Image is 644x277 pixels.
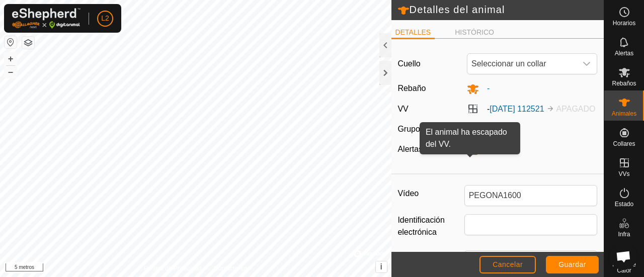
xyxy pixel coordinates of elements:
[487,84,490,93] font: -
[5,36,17,48] button: Restablecer Mapa
[455,28,494,36] font: HISTÓRICO
[376,261,387,272] button: i
[397,189,419,198] font: Vídeo
[556,105,596,113] font: APAGADO
[615,50,633,57] font: Alertas
[5,66,17,78] button: –
[214,264,248,273] a: Contáctenos
[380,262,382,271] font: i
[618,170,629,177] font: VVs
[613,20,635,27] font: Horarios
[397,125,424,133] font: Grupos
[615,201,633,208] font: Estado
[490,105,544,113] a: [DATE] 112521
[410,4,505,15] font: Detalles del animal
[546,105,554,113] img: hasta
[618,231,630,238] font: Infra
[467,145,478,155] button: Ae
[612,261,636,274] font: Mapa de Calor
[143,265,201,272] font: Política de Privacidad
[479,256,536,273] button: Cancelar
[397,59,420,68] font: Cuello
[467,125,469,133] font: -
[471,59,546,68] font: Seleccionar un collar
[397,145,423,153] font: Alertas
[469,146,476,153] font: Ae
[612,110,636,117] font: Animales
[8,66,13,77] font: –
[397,105,408,113] font: VV
[397,84,426,93] font: Rebaño
[214,265,248,272] font: Contáctenos
[12,8,80,29] img: Logotipo de Gallagher
[143,264,201,273] a: Política de Privacidad
[613,140,635,147] font: Collares
[5,53,17,65] button: +
[612,80,636,87] font: Rebaños
[487,105,490,113] font: -
[546,256,599,273] button: Guardar
[493,260,523,268] font: Cancelar
[397,216,444,236] font: Identificación electrónica
[467,54,577,74] span: 4227812455
[610,243,637,270] div: Chat abierto
[101,14,109,22] font: L2
[22,37,34,49] button: Capas del Mapa
[8,53,14,64] font: +
[558,260,586,268] font: Guardar
[577,54,597,74] div: disparador desplegable
[395,28,431,36] font: DETALLES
